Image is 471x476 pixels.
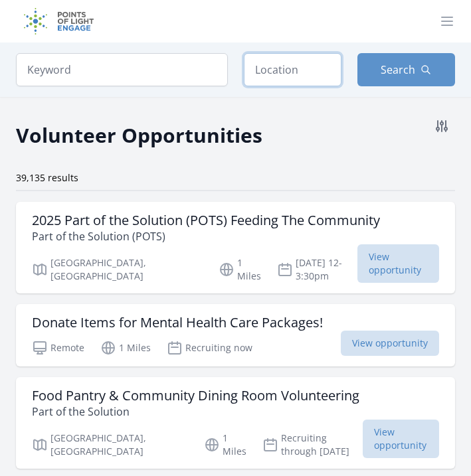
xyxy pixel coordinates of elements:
[16,202,455,293] a: 2025 Part of the Solution (POTS) Feeding The Community Part of the Solution (POTS) [GEOGRAPHIC_DA...
[204,432,246,458] p: 1 Miles
[100,340,151,356] p: 1 Miles
[16,120,262,150] h2: Volunteer Opportunities
[16,171,78,184] span: 39,135 results
[32,256,203,283] p: [GEOGRAPHIC_DATA], [GEOGRAPHIC_DATA]
[244,53,341,86] input: Location
[32,212,380,228] h3: 2025 Part of the Solution (POTS) Feeding The Community
[219,256,261,283] p: 1 Miles
[341,331,439,356] span: View opportunity
[167,340,252,356] p: Recruiting now
[16,304,455,366] a: Donate Items for Mental Health Care Packages! Remote 1 Miles Recruiting now View opportunity
[357,244,439,283] span: View opportunity
[262,432,363,458] p: Recruiting through [DATE]
[16,53,228,86] input: Keyword
[32,340,84,356] p: Remote
[16,377,455,469] a: Food Pantry & Community Dining Room Volunteering Part of the Solution [GEOGRAPHIC_DATA], [GEOGRAP...
[32,404,359,420] p: Part of the Solution
[357,53,455,86] button: Search
[32,228,380,244] p: Part of the Solution (POTS)
[381,62,415,78] span: Search
[32,432,188,458] p: [GEOGRAPHIC_DATA], [GEOGRAPHIC_DATA]
[32,315,323,331] h3: Donate Items for Mental Health Care Packages!
[32,388,359,404] h3: Food Pantry & Community Dining Room Volunteering
[277,256,357,283] p: [DATE] 12-3:30pm
[363,420,439,458] span: View opportunity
